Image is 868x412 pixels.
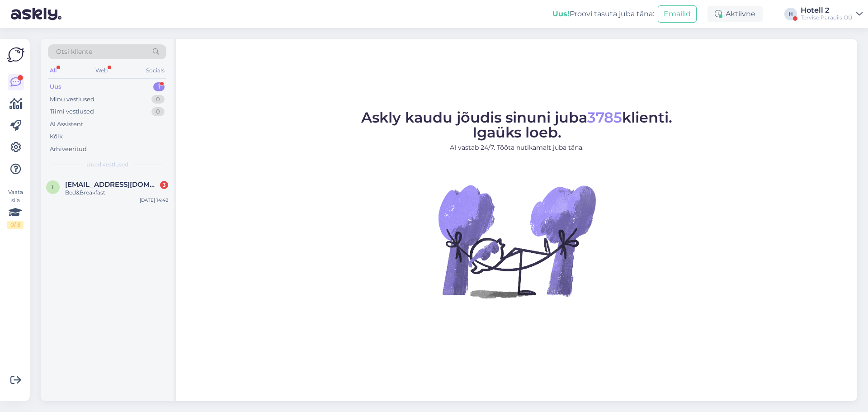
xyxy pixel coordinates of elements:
[361,109,672,141] span: Askly kaudu jõudis sinuni juba klienti. Igaüks loeb.
[784,8,797,20] div: H
[801,7,853,14] div: Hotell 2
[65,180,159,189] span: ievaleite@hotmail.com
[435,160,598,322] img: No Chat active
[361,143,672,152] p: AI vastab 24/7. Tööta nutikamalt juba täna.
[52,184,54,190] span: i
[50,145,87,154] div: Arhiveeritud
[153,82,165,91] div: 1
[48,65,58,76] div: All
[7,188,24,229] div: Vaata siia
[160,181,168,189] div: 3
[56,47,92,57] span: Otsi kliente
[50,95,94,104] div: Minu vestlused
[552,9,570,18] b: Uus!
[65,189,168,197] div: Bed&Breakfast
[552,9,654,19] div: Proovi tasuta juba täna:
[801,7,863,21] a: Hotell 2Tervise Paradiis OÜ
[151,107,165,116] div: 0
[50,132,63,141] div: Kõik
[151,95,165,104] div: 0
[801,14,853,21] div: Tervise Paradiis OÜ
[708,6,763,22] div: Aktiivne
[658,5,697,23] button: Emailid
[140,197,168,204] div: [DATE] 14:48
[50,82,61,91] div: Uus
[7,221,24,229] div: 0 / 3
[86,161,128,169] span: Uued vestlused
[587,109,622,126] span: 3785
[7,46,24,63] img: Askly Logo
[94,65,109,76] div: Web
[50,107,94,116] div: Tiimi vestlused
[50,120,83,129] div: AI Assistent
[144,65,166,76] div: Socials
